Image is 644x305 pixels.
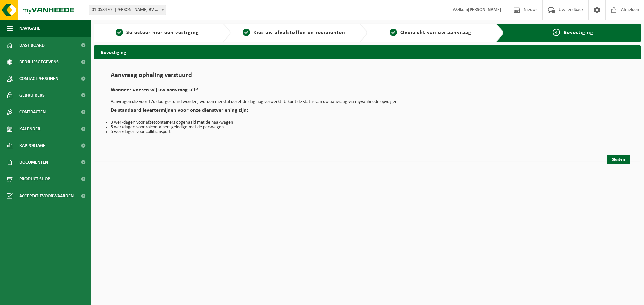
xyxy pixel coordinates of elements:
span: Overzicht van uw aanvraag [400,30,471,35]
span: Kies uw afvalstoffen en recipiënten [253,30,345,35]
p: Aanvragen die voor 17u doorgestuurd worden, worden meestal dezelfde dag nog verwerkt. U kunt de s... [111,100,624,104]
span: Dashboard [19,37,45,54]
span: Bevestiging [563,30,593,35]
span: 3 [390,29,397,36]
span: 01-058470 - DAVID BV - ZEDELGEM [89,5,166,15]
span: Kalender [19,121,40,137]
span: 2 [243,29,250,36]
span: 1 [116,29,123,36]
span: 01-058470 - DAVID BV - ZEDELGEM [89,5,166,15]
span: Navigatie [19,20,40,37]
a: Sluiten [607,155,630,164]
span: Contactpersonen [19,70,58,87]
h2: De standaard levertermijnen voor onze dienstverlening zijn: [111,108,624,117]
span: Rapportage [19,137,45,154]
a: 1Selecteer hier een vestiging [97,29,217,37]
strong: [PERSON_NAME] [468,7,501,12]
a: 3Overzicht van uw aanvraag [371,29,491,37]
h1: Aanvraag ophaling verstuurd [111,72,624,82]
span: Acceptatievoorwaarden [19,187,74,204]
h2: Bevestiging [94,45,641,58]
span: Bedrijfsgegevens [19,54,59,70]
li: 5 werkdagen voor collitransport [111,130,624,134]
a: 2Kies uw afvalstoffen en recipiënten [234,29,354,37]
span: Gebruikers [19,87,45,104]
span: Selecteer hier een vestiging [126,30,199,35]
span: Product Shop [19,171,50,187]
span: Contracten [19,104,46,121]
span: Documenten [19,154,48,171]
span: 4 [553,29,560,36]
li: 5 werkdagen voor rolcontainers geledigd met de perswagen [111,125,624,130]
h2: Wanneer voeren wij uw aanvraag uit? [111,87,624,96]
li: 3 werkdagen voor afzetcontainers opgehaald met de haakwagen [111,120,624,125]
